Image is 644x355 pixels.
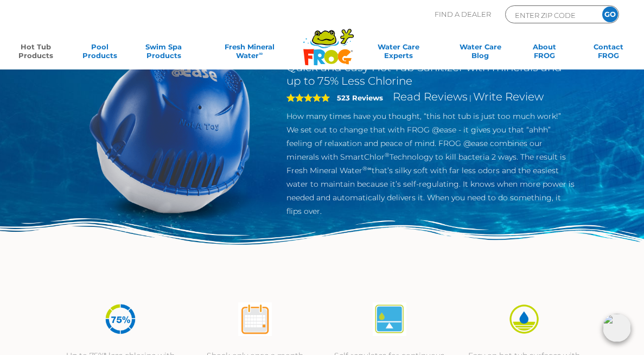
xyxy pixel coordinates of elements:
sup: ® [385,151,390,159]
a: AboutFROG [519,42,569,64]
img: hot-tub-product-atease-system.png [69,32,271,233]
input: GO [602,7,618,22]
h2: Quick and easy Hot Tub Sanitizer with minerals and up to 75% Less Chlorine [286,61,575,88]
p: Find A Dealer [435,5,491,23]
span: 5 [286,93,330,102]
p: How many times have you thought, “this hot tub is just too much work!” We set out to change that ... [286,110,575,218]
a: Hot TubProducts [11,42,61,64]
a: Read Reviews [393,90,468,103]
strong: 523 Reviews [337,93,383,102]
a: Fresh MineralWater∞ [203,42,296,64]
img: icon-atease-easy-on [507,302,541,336]
sup: ®∞ [362,165,372,172]
span: | [469,93,471,102]
img: atease-icon-self-regulates [373,302,406,336]
a: Write Review [473,90,544,103]
img: atease-icon-shock-once [238,302,272,336]
a: Swim SpaProducts [139,42,189,64]
img: openIcon [603,314,631,342]
a: Water CareBlog [455,42,505,64]
img: icon-atease-75percent-less [104,302,137,336]
a: ContactFROG [583,42,633,64]
a: PoolProducts [75,42,125,64]
sup: ∞ [259,50,263,56]
input: Zip Code Form [514,9,587,21]
a: Water CareExperts [356,42,441,64]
